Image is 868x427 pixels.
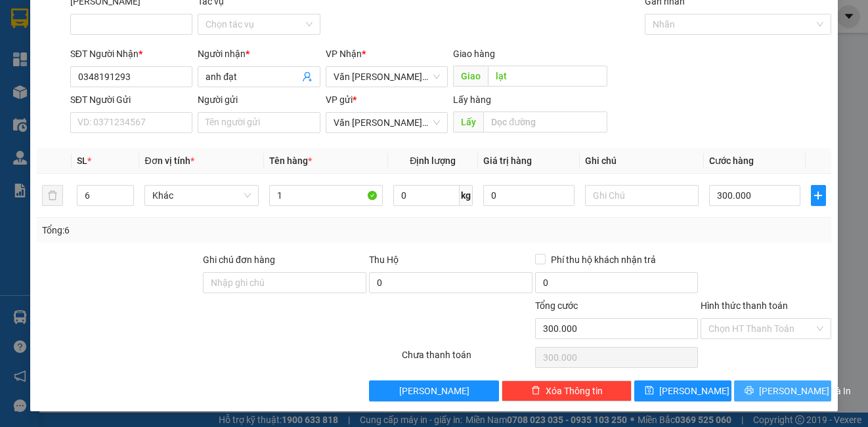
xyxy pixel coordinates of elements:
div: Người nhận [198,47,320,61]
input: 0 [483,185,575,206]
span: Giao [453,66,488,87]
span: [PERSON_NAME] và In [759,384,851,398]
input: VD: Bàn, Ghế [269,185,383,206]
span: VP Nhận [326,49,362,59]
span: Lấy hàng [453,94,491,105]
span: Giá trị hàng [483,155,532,166]
span: Cước hàng [709,155,754,166]
span: printer [745,386,754,396]
div: Tổng: 6 [42,223,336,237]
span: Tên hàng [269,155,312,166]
input: Ghi chú đơn hàng [203,272,366,293]
span: Thu Hộ [369,254,399,265]
input: Ghi Chú [585,185,699,206]
input: Dọc đường [483,112,607,132]
div: Người gửi [198,92,320,107]
span: Khác [152,186,250,205]
div: VP gửi [326,92,448,107]
button: plus [811,185,826,206]
span: save [645,386,654,396]
span: [PERSON_NAME] [399,384,469,398]
button: deleteXóa Thông tin [502,380,632,401]
label: Ghi chú đơn hàng [203,254,275,265]
span: Văn phòng Tân Kỳ [334,67,440,87]
span: delete [531,386,540,396]
div: SĐT Người Gửi [70,92,192,107]
img: logo.jpg [7,34,35,100]
span: Đơn vị tính [144,155,194,166]
span: kg [460,185,473,206]
button: printer[PERSON_NAME] và In [734,380,831,401]
span: Tổng cước [535,300,578,311]
span: Xóa Thông tin [546,384,603,398]
input: Mã ĐH [70,14,192,35]
span: Giao hàng [453,49,495,59]
b: XE GIƯỜNG [PERSON_NAME] CẤP [PERSON_NAME] [41,10,184,119]
span: user-add [302,71,313,82]
th: Ghi chú [580,148,704,174]
span: Định lượng [410,155,456,166]
span: SL [77,155,87,166]
span: plus [812,190,825,201]
button: delete [42,185,63,206]
span: Văn phòng Tân Kỳ [334,113,440,132]
span: Lấy [453,112,483,132]
span: Phí thu hộ khách nhận trả [546,253,661,267]
label: Hình thức thanh toán [701,300,788,311]
input: Dọc đường [488,66,607,87]
button: [PERSON_NAME] [369,380,499,401]
div: Chưa thanh toán [401,348,533,371]
div: SĐT Người Nhận [70,47,192,61]
button: save[PERSON_NAME] [634,380,731,401]
span: [PERSON_NAME] [659,384,729,398]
